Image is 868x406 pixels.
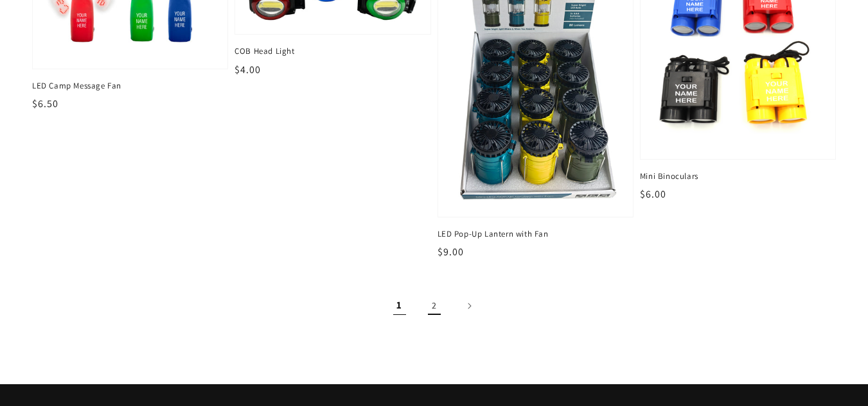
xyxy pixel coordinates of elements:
nav: Pagination [32,292,836,320]
span: LED Pop-Up Lantern with Fan [438,228,633,240]
span: $9.00 [438,245,464,258]
span: Page 1 [385,292,414,320]
span: $4.00 [235,63,261,76]
span: COB Head Light [235,46,430,57]
a: Next page [455,292,483,320]
span: $6.50 [32,97,58,110]
a: Page 2 [420,292,448,320]
span: $6.00 [640,187,666,201]
span: LED Camp Message Fan [32,80,228,92]
span: Mini Binoculars [640,171,836,182]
